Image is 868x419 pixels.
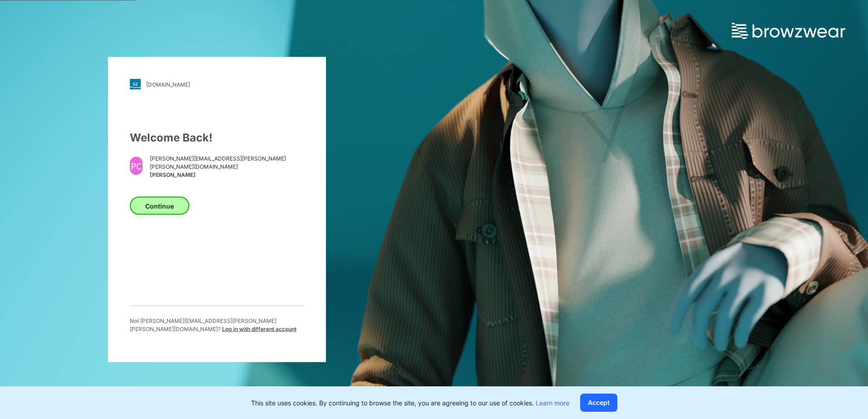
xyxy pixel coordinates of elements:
[150,154,304,171] span: [PERSON_NAME][EMAIL_ADDRESS][PERSON_NAME][PERSON_NAME][DOMAIN_NAME]
[150,171,304,179] span: [PERSON_NAME]
[580,394,617,412] button: Accept
[130,157,143,175] div: PC
[130,79,141,90] img: stylezone-logo.562084cfcfab977791bfbf7441f1a819.svg
[130,197,189,215] button: Continue
[251,398,569,408] p: This site uses cookies. By continuing to browse the site, you are agreeing to our use of cookies.
[222,326,296,332] span: Log in with different account
[536,399,569,407] a: Learn more
[130,130,304,146] div: Welcome Back!
[732,23,845,39] img: browzwear-logo.e42bd6dac1945053ebaf764b6aa21510.svg
[146,81,190,88] div: [DOMAIN_NAME]
[130,79,304,90] a: [DOMAIN_NAME]
[130,317,304,333] p: Not [PERSON_NAME][EMAIL_ADDRESS][PERSON_NAME][PERSON_NAME][DOMAIN_NAME] ?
